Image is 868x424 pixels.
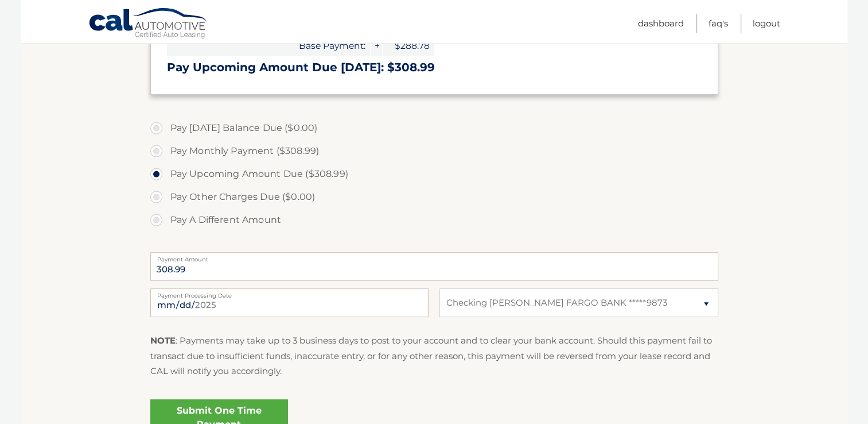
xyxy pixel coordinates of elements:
[638,14,684,33] a: Dashboard
[150,252,718,281] input: Payment Amount
[150,209,718,232] label: Pay A Different Amount
[150,163,718,186] label: Pay Upcoming Amount Due ($308.99)
[383,36,434,56] span: $288.78
[150,333,718,379] p: : Payments may take up to 3 business days to post to your account and to clear your bank account....
[150,117,718,140] label: Pay [DATE] Balance Due ($0.00)
[150,186,718,209] label: Pay Other Charges Due ($0.00)
[371,36,382,56] span: +
[167,36,370,56] span: Base Payment:
[150,335,176,346] strong: NOTE
[150,140,718,163] label: Pay Monthly Payment ($308.99)
[150,288,429,317] input: Payment Date
[88,7,209,41] a: Cal Automotive
[150,252,718,261] label: Payment Amount
[709,14,728,33] a: FAQ's
[753,14,780,33] a: Logout
[150,288,429,298] label: Payment Processing Date
[167,60,702,75] h3: Pay Upcoming Amount Due [DATE]: $308.99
